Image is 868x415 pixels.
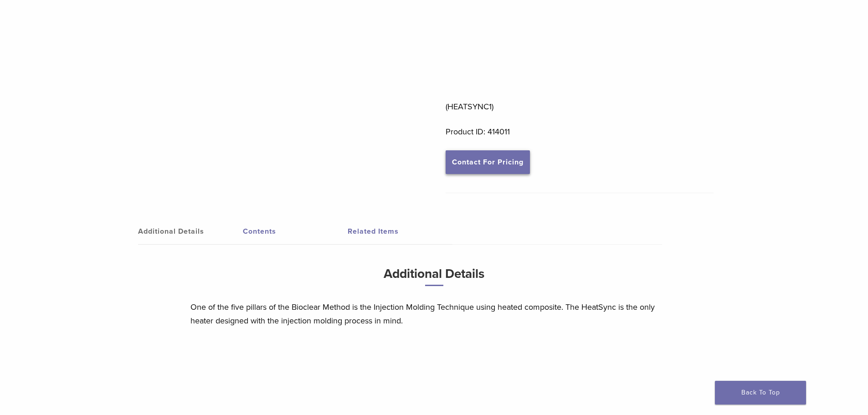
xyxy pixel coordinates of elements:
[348,219,452,244] a: Related Items
[190,263,678,293] h3: Additional Details
[715,381,806,405] a: Back To Top
[190,300,678,328] p: One of the five pillars of the Bioclear Method is the Injection Molding Technique using heated co...
[446,150,530,174] a: Contact For Pricing
[243,219,348,244] a: Contents
[138,219,243,244] a: Additional Details
[446,125,714,138] p: Product ID: 414011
